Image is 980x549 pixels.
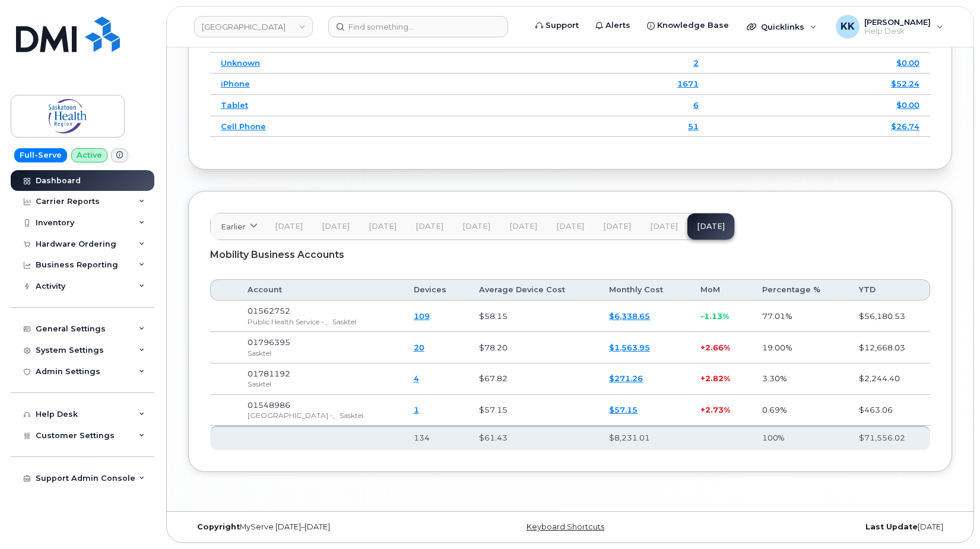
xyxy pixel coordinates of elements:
[328,16,508,37] input: Find something...
[462,222,490,231] span: [DATE]
[603,222,631,231] span: [DATE]
[751,426,848,449] th: 100%
[369,222,397,231] span: [DATE]
[891,122,919,131] a: $26.74
[705,343,730,352] span: 2.66%
[468,395,598,426] td: $57.15
[609,311,650,321] a: $6,338.65
[248,349,271,358] span: Sasktel
[650,222,678,231] span: [DATE]
[403,279,468,301] th: Devices
[275,222,303,231] span: [DATE]
[705,405,730,414] span: 2.73%
[677,79,699,88] a: 1671
[197,522,240,531] strong: Copyright
[248,317,328,326] span: Public Health Service - ,
[848,395,930,426] td: $463.06
[248,400,290,410] span: 01548986
[700,311,729,321] span: -1.13%
[403,426,468,449] th: 134
[751,332,848,363] td: 19.00%
[751,279,848,301] th: Percentage %
[527,522,604,531] a: Keyboard Shortcuts
[688,122,699,131] a: 51
[639,14,737,37] a: Knowledge Base
[248,369,290,378] span: 01781192
[751,301,848,332] td: 77.01%
[248,379,271,388] span: Sasktel
[841,20,855,34] span: KK
[414,374,419,383] a: 4
[468,279,598,301] th: Average Device Cost
[248,411,335,420] span: [GEOGRAPHIC_DATA] -,
[598,426,690,449] th: $8,231.01
[693,100,699,110] a: 6
[928,497,971,540] iframe: Messenger Launcher
[248,306,290,315] span: 01562752
[587,14,639,37] a: Alerts
[414,311,430,321] a: 109
[896,100,919,110] a: $0.00
[865,522,918,531] strong: Last Update
[700,343,705,352] span: +
[468,301,598,332] td: $58.15
[340,411,363,420] span: Sasktel
[221,221,246,232] span: Earlier
[848,279,930,301] th: YTD
[509,222,537,231] span: [DATE]
[609,374,643,383] a: $271.26
[700,405,705,414] span: +
[751,395,848,426] td: 0.69%
[705,374,730,383] span: 2.82%
[761,22,804,31] span: Quicklinks
[556,222,584,231] span: [DATE]
[609,343,650,352] a: $1,563.95
[468,332,598,363] td: $78.20
[188,522,443,532] div: MyServe [DATE]–[DATE]
[700,374,705,383] span: +
[221,58,260,68] a: Unknown
[848,301,930,332] td: $56,180.53
[657,20,729,31] span: Knowledge Base
[414,343,424,352] a: 20
[896,58,919,68] a: $0.00
[864,17,931,27] span: [PERSON_NAME]
[891,79,919,88] a: $52.24
[545,20,579,31] span: Support
[848,426,930,449] th: $71,556.02
[527,14,587,37] a: Support
[211,213,265,240] a: Earlier
[468,363,598,395] td: $67.82
[751,363,848,395] td: 3.30%
[221,79,250,88] a: iPhone
[237,279,403,301] th: Account
[690,279,751,301] th: MoM
[697,522,952,532] div: [DATE]
[848,363,930,395] td: $2,244.40
[738,15,825,39] div: Quicklinks
[848,332,930,363] td: $12,668.03
[248,337,290,347] span: 01796395
[194,16,313,37] a: Saskatoon Health Region
[693,58,699,68] a: 2
[210,240,930,270] div: Mobility Business Accounts
[827,15,952,39] div: Kristin Kammer-Grossman
[414,405,419,414] a: 1
[864,27,931,36] span: Help Desk
[605,20,630,31] span: Alerts
[332,317,356,326] span: Sasktel
[221,100,248,110] a: Tablet
[322,222,350,231] span: [DATE]
[221,122,266,131] a: Cell Phone
[416,222,443,231] span: [DATE]
[609,405,638,414] a: $57.15
[598,279,690,301] th: Monthly Cost
[468,426,598,449] th: $61.43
